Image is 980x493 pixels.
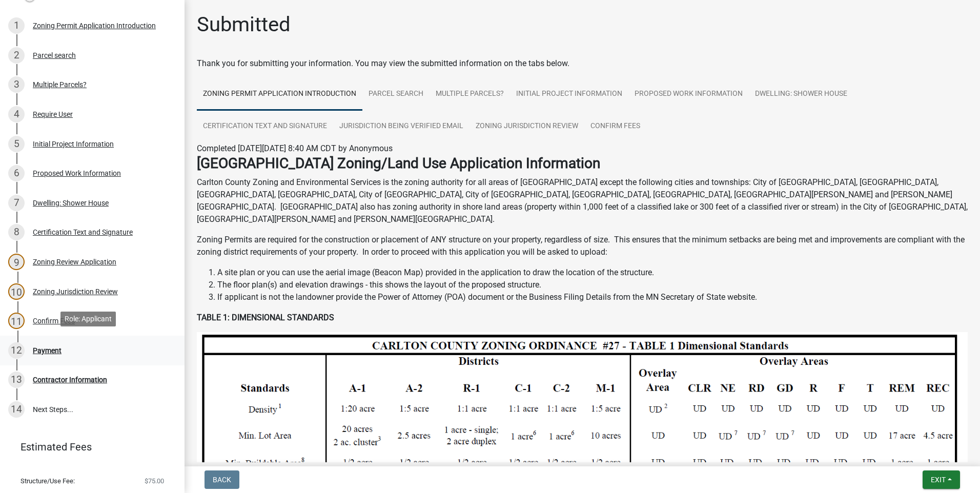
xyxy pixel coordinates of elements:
div: 4 [8,106,25,122]
span: Exit [931,476,946,484]
a: Zoning Permit Application Introduction [197,78,362,111]
a: Proposed Work Information [628,78,749,111]
button: Back [205,470,239,489]
div: Multiple Parcels? [33,81,87,88]
strong: [GEOGRAPHIC_DATA] Zoning/Land Use Application Information [197,155,600,172]
div: 5 [8,136,25,152]
li: A site plan or you can use the aerial image (Beacon Map) provided in the application to draw the ... [217,266,968,279]
div: 3 [8,76,25,93]
div: 9 [8,254,25,270]
a: Parcel search [362,78,430,111]
div: 7 [8,195,25,211]
span: Back [213,476,231,484]
div: Thank you for submitting your information. You may view the submitted information on the tabs below. [197,57,968,70]
div: Parcel search [33,52,76,59]
div: 10 [8,283,25,300]
div: 1 [8,17,25,34]
div: 2 [8,47,25,64]
span: Structure/Use Fee: [21,478,75,484]
div: Require User [33,111,73,118]
div: 14 [8,401,25,418]
a: Zoning Jurisdiction Review [469,110,584,143]
h1: Submitted [197,12,291,37]
div: Contractor Information [33,376,107,383]
p: Zoning Permits are required for the construction or placement of ANY structure on your property, ... [197,234,968,258]
a: Confirm Fees [584,110,646,143]
div: Zoning Jurisdiction Review [33,288,118,295]
div: 13 [8,372,25,388]
a: Jurisdiction Being Verified Email [333,110,469,143]
div: Zoning Review Application [33,258,116,265]
a: Dwelling: Shower House [749,78,853,111]
a: Certification Text and Signature [197,110,333,143]
div: Confirm Fees [33,317,75,324]
div: Certification Text and Signature [33,229,133,236]
li: If applicant is not the landowner provide the Power of Attorney (POA) document or the Business Fi... [217,291,968,303]
div: Zoning Permit Application Introduction [33,22,156,29]
div: 8 [8,224,25,240]
div: 6 [8,165,25,181]
a: Multiple Parcels? [430,78,510,111]
strong: TABLE 1: DIMENSIONAL STANDARDS [197,313,334,322]
div: 12 [8,342,25,359]
a: Initial Project Information [510,78,628,111]
div: 11 [8,313,25,329]
span: Completed [DATE][DATE] 8:40 AM CDT by Anonymous [197,143,393,153]
p: Carlton County Zoning and Environmental Services is the zoning authority for all areas of [GEOGRA... [197,176,968,225]
button: Exit [923,470,960,489]
div: Dwelling: Shower House [33,199,109,207]
a: Estimated Fees [8,437,168,457]
div: Proposed Work Information [33,170,121,177]
div: Role: Applicant [60,312,116,326]
div: Initial Project Information [33,140,114,148]
li: The floor plan(s) and elevation drawings - this shows the layout of the proposed structure. [217,279,968,291]
div: Payment [33,347,62,354]
span: $75.00 [145,478,164,484]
